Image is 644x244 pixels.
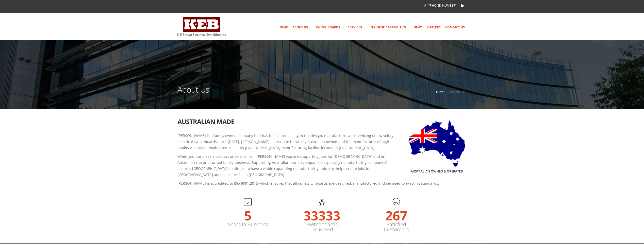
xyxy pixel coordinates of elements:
a: About Us [290,22,313,32]
a: [PHONE_NUMBER] [424,3,456,8]
a: News [411,22,425,32]
label: Switchboards Delivered [301,222,343,232]
img: K E Brown Electrical Switchboards [177,17,226,36]
li: About Us [446,89,466,95]
p: When you purchase a product or service from [PERSON_NAME] you are supporting jobs for [DEMOGRAPHI... [177,153,467,178]
a: Services [346,22,367,32]
a: Home [276,22,290,32]
a: Careers [425,22,443,32]
a: Linkedin [459,2,467,9]
a: In-house Capabilities [368,22,411,32]
strong: 33333 [301,205,343,222]
strong: 5 [227,205,269,222]
h2: Australian Made [177,118,467,125]
label: Satisfied Customers [375,222,417,232]
a: Switchboards [313,22,345,32]
label: Years in Business [227,222,269,227]
strong: 267 [375,205,417,222]
a: Home [436,90,445,94]
a: Contact Us [443,22,467,32]
p: [PERSON_NAME] is a family owned company that has been specialising in the design, manufacture, an... [177,133,467,151]
h1: About Us [177,85,209,100]
p: [PERSON_NAME] is accredited to ISO 9001:2015 which ensures that all our switchboards are designed... [177,180,467,186]
h5: Australian Owned & Operated [411,169,463,174]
